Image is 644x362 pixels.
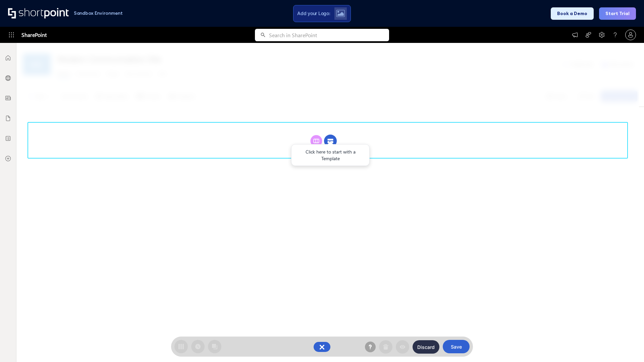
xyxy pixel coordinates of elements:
[21,27,47,43] span: SharePoint
[610,330,644,362] iframe: Chat Widget
[443,340,470,353] button: Save
[551,7,594,20] button: Book a Demo
[74,11,123,15] h1: Sandbox Environment
[599,7,636,20] button: Start Trial
[297,10,330,16] span: Add your Logo:
[413,340,439,354] button: Discard
[336,10,345,17] img: Upload logo
[269,29,389,41] input: Search in SharePoint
